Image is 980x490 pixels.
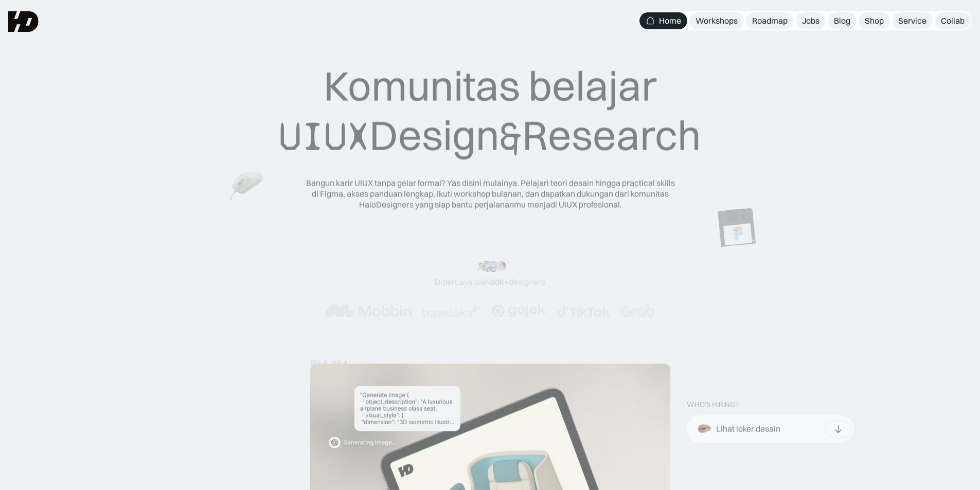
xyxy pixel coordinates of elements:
[279,112,369,161] span: UIUX
[305,178,675,210] div: Bangun karir UIUX tanpa gelar formal? Yas disini mulainya. Pelajari teori desain hingga practical...
[892,12,933,29] a: Service
[941,15,965,26] div: Collab
[696,15,738,26] div: Workshops
[435,277,545,287] div: Dipercaya oleh designers
[935,12,971,29] a: Collab
[828,12,857,29] a: Blog
[802,15,819,26] div: Jobs
[834,15,850,26] div: Blog
[865,15,884,26] div: Shop
[716,424,780,434] div: Lihat loker desain
[687,401,739,409] div: WHO’S HIRING?
[796,12,826,29] a: Jobs
[898,15,926,26] div: Service
[639,12,687,29] a: Home
[859,12,890,29] a: Shop
[689,12,744,29] a: Workshops
[490,277,509,287] span: 50k+
[659,15,681,26] div: Home
[279,61,701,161] div: Komunitas belajar Design Research
[746,12,794,29] a: Roadmap
[752,15,788,26] div: Roadmap
[310,358,350,367] div: belajar ai
[500,112,522,161] span: &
